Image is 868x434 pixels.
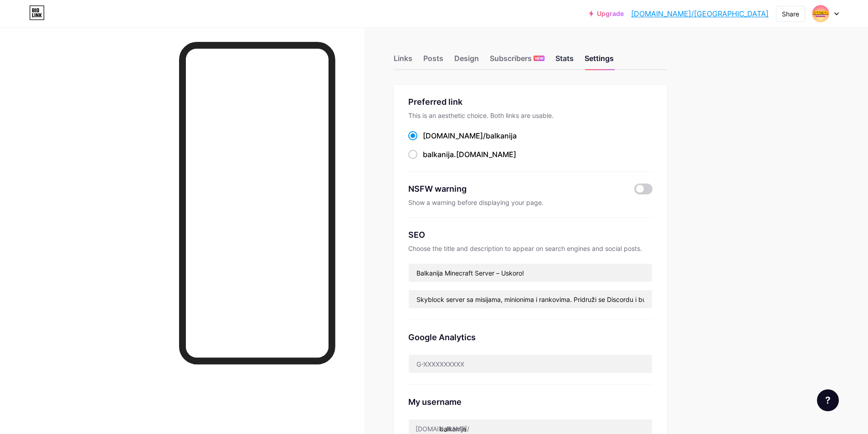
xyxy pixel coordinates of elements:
div: Choose the title and description to appear on search engines and social posts. [408,245,652,252]
a: [DOMAIN_NAME]/[GEOGRAPHIC_DATA] [631,8,769,19]
div: This is an aesthetic choice. Both links are usable. [408,112,652,119]
span: balkanija [423,150,454,159]
div: Settings [585,53,614,69]
img: balkanija [812,5,829,22]
div: Design [454,53,479,69]
div: Preferred link [408,96,652,108]
input: Title [409,264,652,282]
div: Posts [423,53,443,69]
div: Share [782,9,799,19]
div: [DOMAIN_NAME]/ [423,130,517,141]
div: .[DOMAIN_NAME] [423,149,516,160]
input: G-XXXXXXXXXX [409,355,652,373]
div: Google Analytics [408,331,652,343]
div: [DOMAIN_NAME]/ [416,424,469,434]
span: balkanija [486,131,517,140]
a: Upgrade [589,10,624,17]
div: Subscribers [490,53,544,69]
input: Description (max 160 chars) [409,290,652,308]
div: Stats [555,53,574,69]
div: SEO [408,229,652,241]
div: NSFW warning [408,183,621,195]
div: My username [408,396,652,408]
span: NEW [535,56,544,61]
div: Show a warning before displaying your page. [408,199,652,206]
div: Links [394,53,412,69]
